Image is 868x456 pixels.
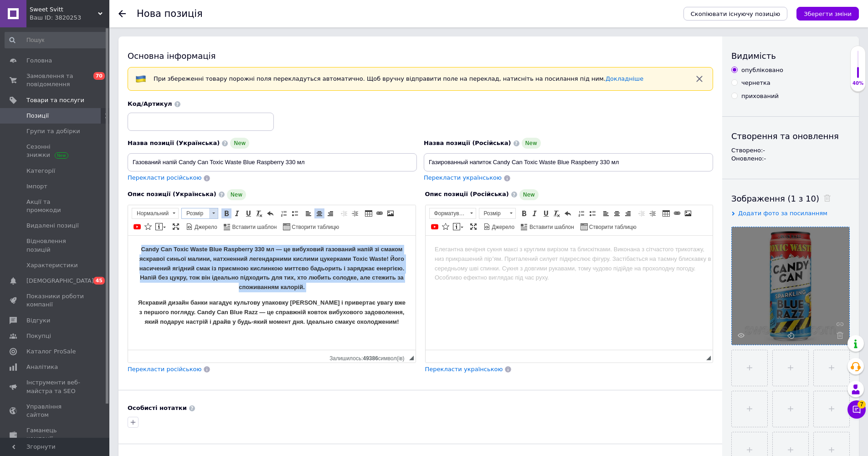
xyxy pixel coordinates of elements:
[468,222,478,232] a: Максимізувати
[731,130,850,142] div: Створення та оновлення
[576,208,586,218] a: Вставити/видалити нумерований список
[804,10,852,17] i: Зберегти зміни
[26,378,84,395] span: Інструменти веб-майстра та SEO
[290,223,339,231] span: Створити таблицю
[700,353,706,362] div: Кiлькiсть символiв
[452,222,465,232] a: Вставити повідомлення
[339,208,349,218] a: Зменшити відступ
[375,208,385,218] a: Вставити/Редагувати посилання (⌘+L)
[425,366,503,373] span: Перекласти українською
[425,191,509,197] span: Опис позиції (Російська)
[282,222,340,232] a: Створити таблицю
[731,193,850,204] div: Зображення (1 з 10)
[26,426,84,443] span: Гаманець компанії
[587,208,597,218] a: Вставити/видалити маркований список
[182,208,209,218] span: Розмір
[429,208,476,219] a: Форматування
[93,277,105,285] span: 45
[230,138,249,149] span: New
[128,100,172,107] span: Код/Артикул
[329,353,409,362] div: Кiлькiсть символiв
[363,355,378,362] span: 49386
[132,222,142,232] a: Додати відео з YouTube
[128,236,416,350] iframe: Редактор, 76031D89-13AC-4158-A2F7-E75DF8DF4A76
[731,50,850,62] div: Видимість
[128,404,187,411] b: Особисті нотатки
[683,7,787,21] button: Скопіювати існуючу позицію
[279,208,289,218] a: Вставити/видалити нумерований список
[30,5,98,14] span: Sweet Svitt
[530,208,540,218] a: Курсив (⌘+I)
[118,10,126,17] div: Повернутися назад
[738,210,827,217] span: Додати фото за посиланням
[637,208,647,218] a: Зменшити відступ
[5,32,108,48] input: Пошук
[26,198,84,214] span: Акції та промокоди
[731,146,850,155] div: Створено: -
[193,223,217,231] span: Джерело
[26,143,84,159] span: Сезонні знижки
[93,72,105,80] span: 70
[185,222,219,232] a: Джерело
[424,140,511,146] span: Назва позиції (Російська)
[26,57,52,65] span: Головна
[26,127,80,135] span: Групи та добірки
[479,208,516,219] a: Розмір
[26,237,84,254] span: Відновлення позицій
[491,223,515,231] span: Джерело
[683,208,693,218] a: Зображення
[265,208,275,218] a: Повернути (⌘+Z)
[132,208,169,218] span: Нормальний
[385,208,395,218] a: Зображення
[691,10,780,17] span: Скопіювати існуючу позицію
[26,347,76,356] span: Каталог ProSale
[364,208,374,218] a: Таблиця
[243,208,253,218] a: Підкреслений (⌘+U)
[26,316,50,325] span: Відгуки
[601,208,611,218] a: По лівому краю
[314,208,324,218] a: По центру
[588,223,637,231] span: Створити таблицю
[135,73,146,84] img: :flag-ua:
[26,292,84,309] span: Показники роботи компанії
[290,208,300,218] a: Вставити/видалити маркований список
[519,189,539,200] span: New
[441,222,451,232] a: Вставити іконку
[741,79,770,87] div: чернетка
[303,208,313,218] a: По лівому краю
[606,75,643,82] a: Докладніше
[232,208,242,218] a: Курсив (⌘+I)
[254,208,264,218] a: Видалити форматування
[479,208,507,218] span: Розмір
[623,208,633,218] a: По правому краю
[128,174,201,181] span: Перекласти російською
[430,208,467,218] span: Форматування
[519,208,529,218] a: Жирний (⌘+B)
[26,222,79,230] span: Видалені позиції
[552,208,562,218] a: Видалити форматування
[26,72,84,88] span: Замовлення та повідомлення
[430,222,440,232] a: Додати відео з YouTube
[26,167,55,175] span: Категорії
[424,153,713,171] input: Наприклад, H&M жіноча сукня зелена 38 розмір вечірня максі з блискітками
[128,153,417,171] input: Наприклад, H&M жіноча сукня зелена 38 розмір вечірня максі з блискітками
[325,208,335,218] a: По правому краю
[154,75,643,82] span: При збереженні товару порожні поля перекладуться автоматично. Щоб вручну відправити поле на перек...
[26,261,78,269] span: Характеристики
[181,208,218,219] a: Розмір
[26,363,58,371] span: Аналітика
[482,222,516,232] a: Джерело
[424,174,502,181] span: Перекласти українською
[541,208,551,218] a: Підкреслений (⌘+U)
[522,138,541,149] span: New
[850,46,866,92] div: 40% Якість заповнення
[612,208,622,218] a: По центру
[227,189,246,200] span: New
[409,356,414,360] span: Потягніть для зміни розмірів
[231,223,277,231] span: Вставити шаблон
[519,222,575,232] a: Вставити шаблон
[563,208,573,218] a: Повернути (⌘+Z)
[128,366,201,373] span: Перекласти російською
